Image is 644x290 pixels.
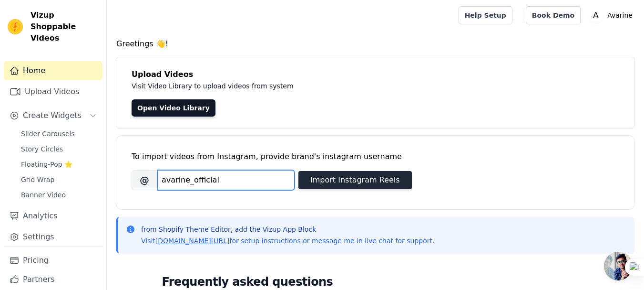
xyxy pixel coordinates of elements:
[21,144,63,154] span: Story Circles
[21,190,66,200] span: Banner Video
[593,11,599,20] text: A
[4,206,102,226] a: Analytics
[4,61,102,80] a: Home
[15,158,102,171] a: Floating-Pop ⭐
[8,19,23,34] img: Vizup
[155,237,230,245] a: [DOMAIN_NAME][URL]
[603,7,636,24] p: Avarine
[298,171,412,189] button: Import Instagram Reels
[21,175,54,184] span: Grid Wrap
[157,170,295,190] input: username
[15,173,102,186] a: Grid Wrap
[15,188,102,202] a: Banner Video
[141,225,434,234] p: from Shopify Theme Editor, add the Vizup App Block
[4,251,102,270] a: Pricing
[21,129,75,139] span: Slider Carousels
[459,6,512,24] a: Help Setup
[116,38,634,50] h4: Greetings 👋!
[15,127,102,140] a: Slider Carousels
[141,236,434,246] p: Visit for setup instructions or message me in live chat for support.
[21,160,72,169] span: Floating-Pop ⭐
[4,82,102,101] a: Upload Videos
[132,69,619,80] h4: Upload Videos
[4,227,102,247] a: Settings
[526,6,581,24] a: Book Demo
[23,110,82,121] span: Create Widgets
[31,10,99,44] span: Vizup Shoppable Videos
[132,99,215,117] a: Open Video Library
[4,270,102,289] a: Partners
[132,80,559,92] p: Visit Video Library to upload videos from system
[588,7,636,24] button: A Avarine
[15,142,102,156] a: Story Circles
[4,106,102,125] button: Create Widgets
[132,151,619,162] div: To import videos from Instagram, provide brand's instagram username
[132,170,157,190] span: @
[604,252,633,280] a: Open chat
